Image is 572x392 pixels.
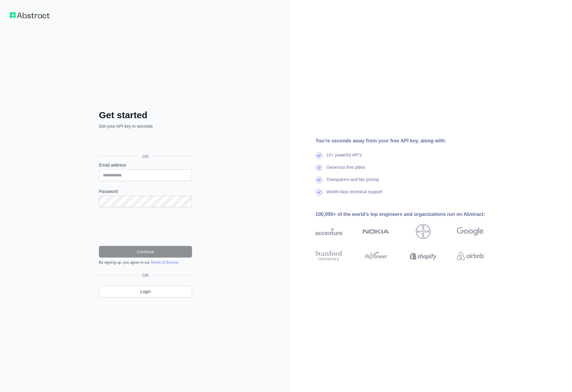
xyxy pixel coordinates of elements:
[315,211,503,218] div: 100,000+ of the world's top engineers and organizations run on Abstract:
[315,249,342,263] img: stanford university
[99,215,192,239] iframe: reCAPTCHA
[99,110,192,121] h2: Get started
[137,153,154,160] span: OR
[99,136,191,149] div: Sign in with Google. Opens in new tab
[315,224,342,239] img: accenture
[326,176,379,189] div: Transparent and fair pricing
[457,224,484,239] img: google
[151,260,178,265] a: Terms of Service
[315,189,323,196] img: check mark
[363,249,389,263] img: payoneer
[99,246,192,258] button: Continue
[326,164,365,176] div: Generous free plans
[363,224,389,239] img: nokia
[99,286,192,297] a: Login
[10,12,50,18] img: Workflow
[99,162,192,168] label: Email address
[326,152,362,164] div: 15+ powerful API's
[457,249,484,263] img: airbnb
[315,152,323,159] img: check mark
[416,224,431,239] img: bayer
[315,176,323,184] img: check mark
[99,188,192,194] label: Password
[96,136,194,149] iframe: Sign in with Google Button
[315,164,323,171] img: check mark
[315,137,503,145] div: You're seconds away from your free API key, along with:
[99,123,192,129] p: Get your API key in seconds
[326,189,382,201] div: World-class technical support
[99,260,192,265] div: By signing up, you agree to our .
[140,272,151,278] span: OR
[410,249,437,263] img: shopify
